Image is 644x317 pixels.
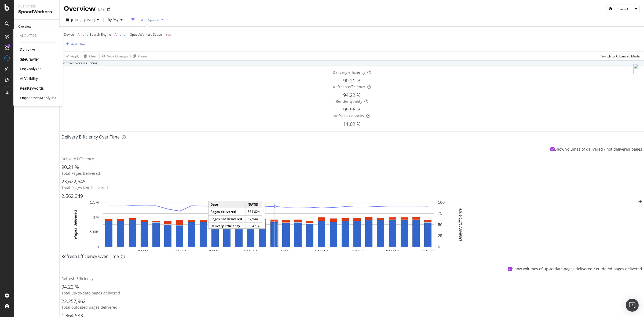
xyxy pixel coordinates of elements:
[606,5,640,13] button: Preview URL
[438,200,445,205] text: 100
[61,276,93,281] span: Refresh Efficiency
[106,16,125,24] button: By Day
[89,230,99,234] text: 500K
[61,305,118,310] span: Total outdated pages delivered
[61,134,120,140] div: Delivery Efficiency over time
[64,4,96,13] div: Overview
[120,32,125,37] span: and
[100,52,128,60] button: Save Changes
[163,32,165,37] span: =
[61,171,100,176] span: Total Pages Delivered
[60,61,98,65] div: SpeedWorkers is running
[61,254,119,259] div: Refresh Efficiency over time
[129,16,166,24] button: 1 Filter Applied
[71,54,79,59] div: Apply
[343,106,361,113] span: 99.96 %
[334,113,364,118] span: Refresh Capacity
[343,121,361,127] span: 11.02 %
[112,32,114,37] span: =
[138,54,147,59] div: Clone
[61,283,79,290] span: 94.22 %
[614,7,633,11] div: Preview URL
[633,64,644,74] img: side-widget.svg
[20,47,35,52] a: Overview
[78,31,81,38] span: All
[438,233,442,238] text: 25
[512,266,642,272] div: Show volumes of up-to-date pages delivered / outdated pages delivered
[18,24,56,30] a: Overview
[64,41,85,47] button: Add Filter
[386,249,399,253] text: [DATE]
[61,290,120,296] span: Total up-to-date pages delivered
[61,156,94,161] span: Delivery Efficiency
[64,52,79,60] button: Apply
[89,54,97,59] div: Clear
[333,84,365,89] span: Refresh efficiency
[106,17,118,22] span: By Day
[71,18,95,22] span: [DATE] - [DATE]
[107,8,110,11] div: arrow-right-arrow-left
[137,18,159,22] div: 1 Filter Applied
[438,211,442,216] text: 75
[61,185,108,190] span: Total Pages Not-Delivered
[244,249,257,253] text: [DATE]
[61,298,86,304] span: 22,257,962
[280,249,292,253] text: [DATE]
[73,210,78,239] text: Pages delivered
[555,147,642,152] div: Show volumes of delivered / not delivered pages
[599,52,640,60] button: Switch to Advanced Mode
[343,92,361,98] span: 94.22 %
[71,42,85,46] div: Add Filter
[637,199,639,204] div: 1
[90,32,111,37] span: Search Engine
[138,249,151,253] text: [DATE]
[115,31,118,38] span: All
[75,32,77,37] span: =
[20,86,44,91] a: RealKeywords
[333,70,365,75] span: Delivery efficiency
[18,24,31,30] div: Overview
[97,245,99,249] text: 0
[61,199,475,256] svg: A chart.
[601,54,640,59] div: Switch to Advanced Mode
[20,95,56,101] a: EngagementAnalytics
[315,249,328,253] text: [DATE]
[438,222,442,227] text: 50
[64,16,101,24] button: [DATE] - [DATE]
[83,32,88,37] span: and
[173,249,186,253] text: [DATE]
[82,52,97,60] button: Clear
[98,7,105,12] div: Ulta
[131,52,147,60] button: Clone
[166,31,171,38] span: Yes
[18,4,55,9] div: Activation
[18,9,55,15] div: SpeedWorkers
[127,32,162,37] span: In SpeedWorkers Scope
[438,245,440,249] text: 0
[639,200,642,203] div: plus
[61,164,79,170] span: 90.21 %
[20,76,38,81] a: AI Visibility
[61,193,83,199] span: 2,562,349
[107,54,128,59] div: Save Changes
[20,66,41,72] a: LogAnalyzer
[626,299,639,312] div: Open Intercom Messenger
[90,200,99,205] text: 1.5M
[93,215,99,219] text: 1M
[351,249,363,253] text: [DATE]
[422,249,434,253] text: [DATE]
[20,57,39,62] a: SiteCrawler
[61,178,86,185] span: 23,622,545
[20,34,56,38] div: Analytics
[343,77,361,84] span: 90.21 %
[458,208,462,241] text: Delivery Efficiency
[336,99,362,104] span: Render quality
[64,32,74,37] span: Device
